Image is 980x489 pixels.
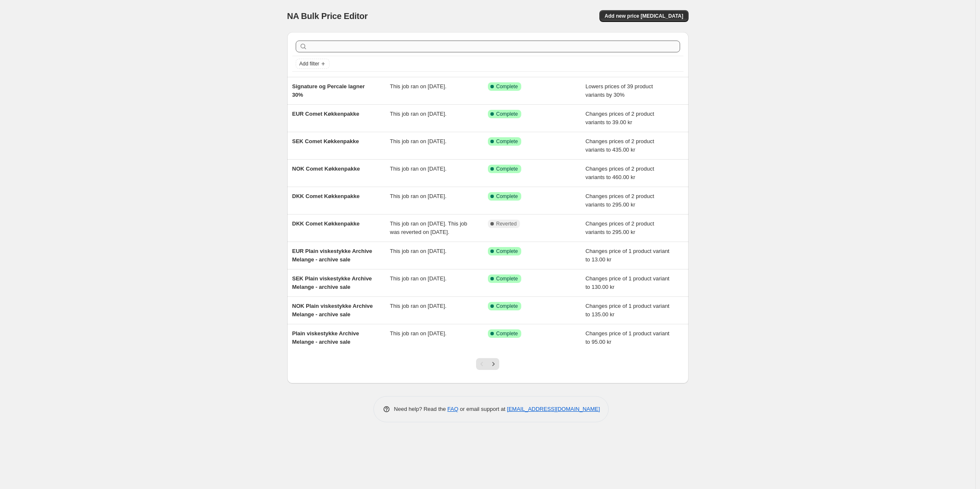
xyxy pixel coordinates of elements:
[496,193,518,200] span: Complete
[292,303,373,318] span: NOK Plain viskestykke Archive Melange - archive sale
[292,111,359,117] span: EUR Comet Køkkenpakke
[496,275,518,282] span: Complete
[390,193,446,199] span: This job ran on [DATE].
[292,193,360,199] span: DKK Comet Køkkenpakke
[585,111,654,125] span: Changes prices of 2 product variants to 39.00 kr
[296,59,329,69] button: Add filter
[599,10,688,22] button: Add new price [MEDICAL_DATA]
[458,406,507,412] span: or email support at
[496,111,518,117] span: Complete
[496,220,517,227] span: Reverted
[487,358,499,370] button: Next
[292,330,359,345] span: Plain viskestykke Archive Melange - archive sale
[476,358,499,370] nav: Pagination
[292,220,360,227] span: DKK Comet Køkkenpakke
[585,220,654,235] span: Changes prices of 2 product variants to 295.00 kr
[292,166,360,172] span: NOK Comet Køkkenpakke
[585,330,670,345] span: Changes price of 1 product variant to 95.00 kr
[496,303,518,310] span: Complete
[496,83,518,90] span: Complete
[292,248,373,263] span: EUR Plain viskestykke Archive Melange - archive sale
[287,11,368,21] span: NA Bulk Price Editor
[585,166,654,180] span: Changes prices of 2 product variants to 460.00 kr
[390,275,446,282] span: This job ran on [DATE].
[585,248,670,263] span: Changes price of 1 product variant to 13.00 kr
[496,138,518,145] span: Complete
[390,330,446,337] span: This job ran on [DATE].
[585,193,654,208] span: Changes prices of 2 product variants to 295.00 kr
[394,406,448,412] span: Need help? Read the
[292,275,372,290] span: SEK Plain viskestykke Archive Melange - archive sale
[585,138,654,153] span: Changes prices of 2 product variants to 435.00 kr
[292,138,359,144] span: SEK Comet Køkkenpakke
[390,138,446,144] span: This job ran on [DATE].
[585,303,670,318] span: Changes price of 1 product variant to 135.00 kr
[390,83,446,90] span: This job ran on [DATE].
[390,303,446,309] span: This job ran on [DATE].
[496,330,518,337] span: Complete
[604,13,683,19] span: Add new price [MEDICAL_DATA]
[390,248,446,254] span: This job ran on [DATE].
[496,248,518,255] span: Complete
[299,60,319,67] span: Add filter
[585,275,670,290] span: Changes price of 1 product variant to 130.00 kr
[507,406,600,412] a: [EMAIL_ADDRESS][DOMAIN_NAME]
[447,406,458,412] a: FAQ
[390,166,446,172] span: This job ran on [DATE].
[390,111,446,117] span: This job ran on [DATE].
[390,220,467,235] span: This job ran on [DATE]. This job was reverted on [DATE].
[496,166,518,172] span: Complete
[585,83,653,98] span: Lowers prices of 39 product variants by 30%
[292,83,365,98] span: Signature og Percale lagner 30%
